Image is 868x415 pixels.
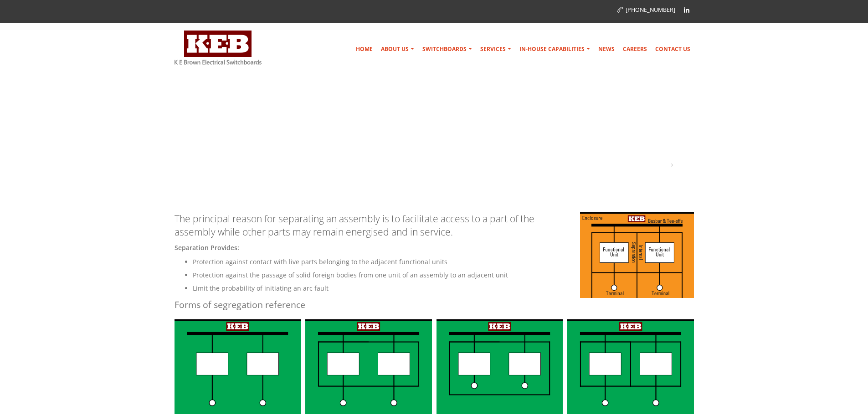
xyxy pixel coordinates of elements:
a: About Us [377,40,418,58]
a: Contact Us [652,40,694,58]
a: Home [651,161,667,168]
a: In-house Capabilities [516,40,594,58]
li: Protection against the passage of solid foreign bodies from one unit of an assembly to an adjacen... [193,270,694,281]
p: The principal reason for separating an assembly is to facilitate access to a part of the assembly... [175,212,694,239]
h1: Guide to Forms of Segregation & IP Ratings [175,154,437,179]
li: Protection against contact with live parts belonging to the adjacent functional units [193,256,694,267]
a: Linkedin [680,3,693,17]
li: Guide to Forms of Segregation & IP Ratings [557,170,692,182]
h4: Forms of segregation reference [175,298,694,311]
a: Home [352,40,376,58]
li: Limit the probability of initiating an arc fault [193,283,694,294]
a: Careers [619,40,651,58]
a: [PHONE_NUMBER] [617,6,675,14]
a: Services [477,40,515,58]
h5: Separation provides: [175,244,694,252]
img: K E Brown Electrical Switchboards [175,31,262,65]
a: News [595,40,618,58]
a: News [676,161,692,168]
a: Switchboards [419,40,476,58]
